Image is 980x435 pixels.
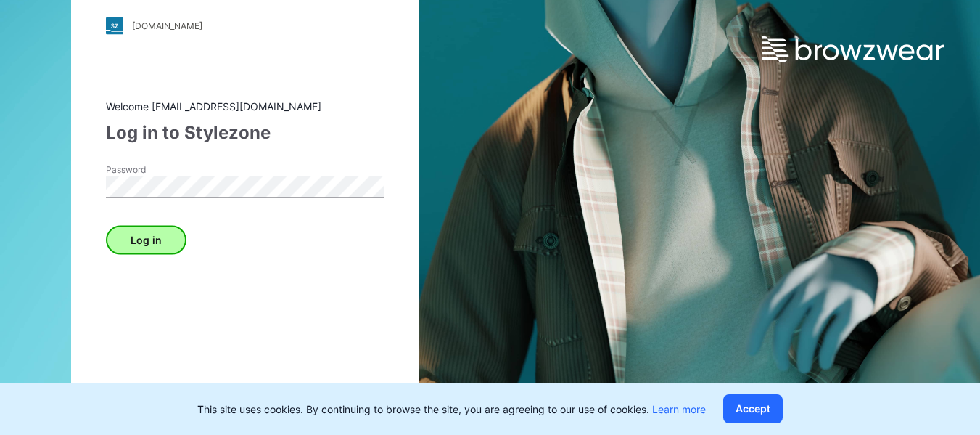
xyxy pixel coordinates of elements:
button: Log in [106,225,186,254]
img: stylezone-logo.562084cfcfab977791bfbf7441f1a819.svg [106,17,123,34]
a: [DOMAIN_NAME] [106,17,384,34]
p: This site uses cookies. By continuing to browse the site, you are agreeing to our use of cookies. [197,402,706,417]
div: [DOMAIN_NAME] [132,20,202,31]
div: Log in to Stylezone [106,119,384,145]
a: Learn more [652,403,706,415]
div: Welcome [EMAIL_ADDRESS][DOMAIN_NAME] [106,98,384,113]
label: Password [106,163,207,176]
img: browzwear-logo.e42bd6dac1945053ebaf764b6aa21510.svg [762,36,944,62]
button: Accept [723,394,783,423]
